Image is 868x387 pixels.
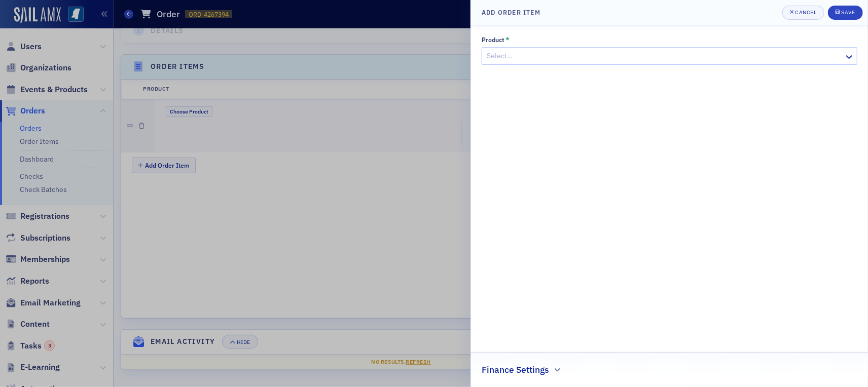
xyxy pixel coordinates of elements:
div: Cancel [795,10,816,15]
button: Cancel [782,6,824,20]
h4: Add Order Item [482,8,540,17]
abbr: This field is required [505,36,510,43]
div: Save [841,10,855,15]
h2: Finance Settings [482,363,549,376]
div: Product [482,36,504,44]
button: Save [828,6,863,20]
